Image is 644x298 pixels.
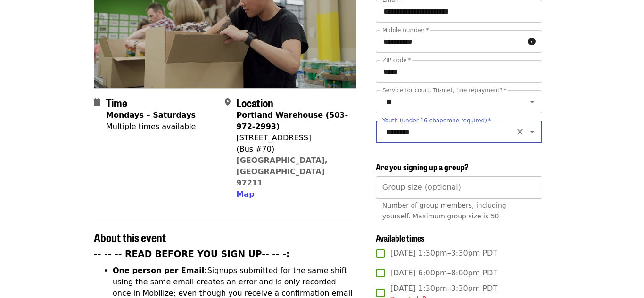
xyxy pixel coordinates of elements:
i: calendar icon [94,98,100,107]
label: ZIP code [382,57,411,63]
span: Number of group members, including yourself. Maximum group size is 50 [382,201,506,220]
span: [DATE] 6:00pm–8:00pm PDT [390,267,497,279]
a: [GEOGRAPHIC_DATA], [GEOGRAPHIC_DATA] 97211 [236,156,328,187]
label: Mobile number [382,27,429,33]
span: [DATE] 1:30pm–3:30pm PDT [390,248,497,259]
span: Time [106,94,127,111]
div: Multiple times available [106,121,196,132]
span: Map [236,190,254,199]
strong: One person per Email: [113,266,207,275]
input: Mobile number [376,30,524,53]
i: map-marker-alt icon [225,98,231,107]
div: (Bus #70) [236,144,348,155]
span: Are you signing up a group? [376,161,469,173]
button: Open [526,125,539,138]
strong: Portland Warehouse (503-972-2993) [236,111,348,131]
label: Youth (under 16 chaperone required) [382,118,491,123]
span: About this event [94,229,166,245]
strong: Mondays – Saturdays [106,111,196,120]
strong: -- -- -- READ BEFORE YOU SIGN UP-- -- -: [94,249,290,259]
button: Open [526,95,539,108]
input: ZIP code [376,60,542,83]
label: Service for court, Tri-met, fine repayment? [382,88,507,93]
i: circle-info icon [528,37,536,46]
button: Clear [513,125,527,138]
button: Map [236,189,254,200]
div: [STREET_ADDRESS] [236,132,348,144]
span: Location [236,94,273,111]
span: Available times [376,232,425,244]
input: [object Object] [376,176,542,199]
